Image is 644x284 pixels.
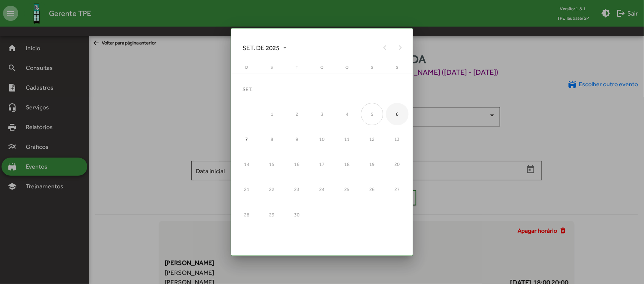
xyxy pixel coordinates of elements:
td: 20 de setembro de 2025 [385,152,410,177]
td: 21 de setembro de 2025 [234,177,259,202]
div: 2 [286,103,308,125]
td: 6 de setembro de 2025 [385,102,410,127]
div: 22 [261,178,283,200]
td: 29 de setembro de 2025 [259,202,284,227]
td: 5 de setembro de 2025 [360,102,385,127]
td: 22 de setembro de 2025 [259,177,284,202]
div: 25 [336,178,358,200]
div: 28 [235,203,258,226]
div: 5 [361,103,383,125]
div: 15 [261,153,283,175]
td: 16 de setembro de 2025 [284,152,309,177]
div: 13 [386,128,409,150]
div: 11 [336,128,358,150]
th: quarta-feira [309,64,334,74]
td: SET. [234,77,410,102]
div: 26 [361,178,383,200]
td: 27 de setembro de 2025 [385,177,410,202]
td: 11 de setembro de 2025 [335,127,360,152]
th: domingo [234,64,259,74]
th: sábado [385,64,410,74]
div: 10 [311,128,333,150]
td: 23 de setembro de 2025 [284,177,309,202]
div: 6 [386,103,409,125]
div: 4 [336,103,358,125]
div: 17 [311,153,333,175]
td: 13 de setembro de 2025 [385,127,410,152]
div: 1 [261,103,283,125]
td: 15 de setembro de 2025 [259,152,284,177]
div: 14 [235,153,258,175]
td: 30 de setembro de 2025 [284,202,309,227]
td: 17 de setembro de 2025 [309,152,334,177]
th: terça-feira [284,64,309,74]
td: 19 de setembro de 2025 [360,152,385,177]
div: 23 [286,178,308,200]
td: 2 de setembro de 2025 [284,102,309,127]
div: 21 [235,178,258,200]
td: 3 de setembro de 2025 [309,102,334,127]
div: 9 [286,128,308,150]
td: 12 de setembro de 2025 [360,127,385,152]
td: 4 de setembro de 2025 [335,102,360,127]
td: 26 de setembro de 2025 [360,177,385,202]
div: 27 [386,178,409,200]
td: 18 de setembro de 2025 [335,152,360,177]
div: 20 [386,153,409,175]
div: 19 [361,153,383,175]
span: SET. DE 2025 [242,41,287,55]
div: 7 [235,128,258,150]
td: 24 de setembro de 2025 [309,177,334,202]
div: 24 [311,178,333,200]
div: 12 [361,128,383,150]
td: 9 de setembro de 2025 [284,127,309,152]
td: 10 de setembro de 2025 [309,127,334,152]
td: 1 de setembro de 2025 [259,102,284,127]
div: 18 [336,153,358,175]
td: 7 de setembro de 2025 [234,127,259,152]
td: 25 de setembro de 2025 [335,177,360,202]
td: 28 de setembro de 2025 [234,202,259,227]
button: Choose month and year [236,40,293,55]
td: 14 de setembro de 2025 [234,152,259,177]
div: 3 [311,103,333,125]
th: quinta-feira [335,64,360,74]
th: sexta-feira [360,64,385,74]
div: 8 [261,128,283,150]
th: segunda-feira [259,64,284,74]
td: 8 de setembro de 2025 [259,127,284,152]
div: 16 [286,153,308,175]
div: 30 [286,203,308,226]
div: 29 [261,203,283,226]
